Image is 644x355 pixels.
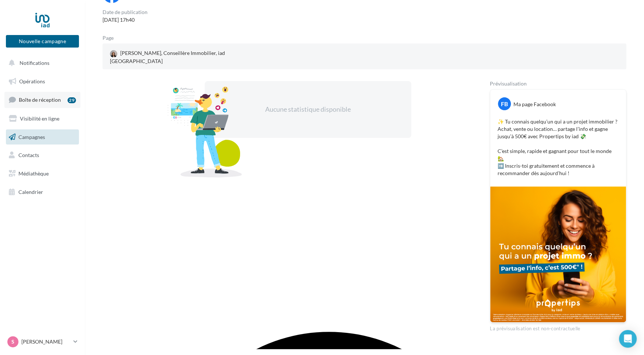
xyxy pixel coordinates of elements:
span: Boîte de réception [19,97,61,103]
div: Date de publication [103,10,148,15]
a: Visibilité en ligne [4,111,80,126]
a: Calendrier [4,184,80,200]
div: FB [498,97,511,110]
div: Open Intercom Messenger [619,330,637,348]
div: Ma page Facebook [513,101,556,108]
span: Opérations [19,78,45,84]
span: Visibilité en ligne [20,115,59,122]
button: Nouvelle campagne [6,35,79,48]
a: Contacts [4,147,80,163]
a: Médiathèque [4,166,80,181]
p: [PERSON_NAME] [21,338,70,345]
a: Campagnes [4,129,80,145]
a: Boîte de réception29 [4,92,80,108]
a: [PERSON_NAME], Conseillère Immobilier, iad [GEOGRAPHIC_DATA] [108,48,279,66]
div: [DATE] 17h40 [103,16,148,24]
div: Page [103,35,120,41]
a: Opérations [4,74,80,89]
div: Prévisualisation [490,81,626,86]
div: Aucune statistique disponible [228,105,388,114]
div: La prévisualisation est non-contractuelle [490,323,626,332]
span: Médiathèque [18,170,49,177]
span: S [11,338,14,345]
div: 29 [67,97,76,103]
span: Contacts [18,152,39,158]
span: Notifications [20,60,49,66]
span: Campagnes [18,133,45,140]
span: Calendrier [18,189,43,195]
a: S [PERSON_NAME] [6,335,79,349]
p: ✨ Tu connais quelqu’un qui a un projet immobilier ? Achat, vente ou location… partage l’info et g... [498,118,619,177]
button: Notifications [4,55,77,71]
